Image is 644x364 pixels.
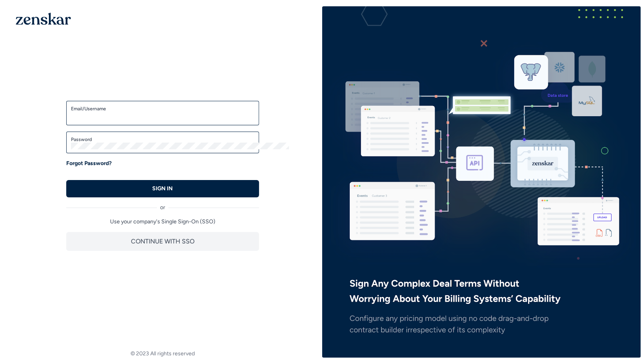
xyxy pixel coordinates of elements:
[3,350,322,358] footer: © 2023 All rights reserved
[71,136,254,143] label: Password
[71,106,254,112] label: Email/Username
[66,160,112,167] a: Forgot Password?
[152,185,173,193] p: SIGN IN
[66,180,259,197] button: SIGN IN
[66,218,259,226] p: Use your company's Single Sign-On (SSO)
[66,197,259,212] div: or
[16,13,71,25] img: 1OGAJ2xQqyY4LXKgY66KYq0eOWRCkrZdAb3gUhuVAqdWPZE9SRJmCz+oDMSn4zDLXe31Ii730ItAGKgCKgCCgCikA4Av8PJUP...
[66,232,259,251] button: CONTINUE WITH SSO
